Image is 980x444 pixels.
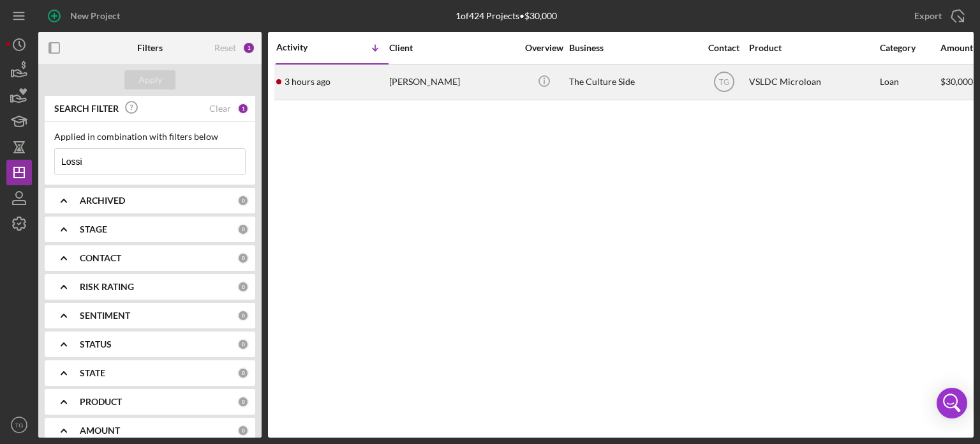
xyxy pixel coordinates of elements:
[54,132,246,142] div: Applied in combination with filters below
[138,70,162,89] div: Apply
[242,42,255,54] div: 1
[880,43,939,53] div: Category
[389,65,517,99] div: [PERSON_NAME]
[214,43,236,53] div: Reset
[237,367,249,379] div: 0
[237,281,249,293] div: 0
[80,425,120,436] b: AMOUNT
[54,103,119,114] b: SEARCH FILTER
[276,42,332,52] div: Activity
[237,425,249,436] div: 0
[80,368,105,378] b: STATE
[389,43,517,53] div: Client
[15,422,23,429] text: TG
[700,43,748,53] div: Contact
[38,3,133,29] button: New Project
[80,310,130,321] b: SENTIMENT
[70,3,120,29] div: New Project
[137,43,163,53] b: Filters
[209,103,231,114] div: Clear
[237,339,249,350] div: 0
[237,103,249,114] div: 1
[237,252,249,264] div: 0
[749,43,877,53] div: Product
[237,195,249,206] div: 0
[80,397,122,407] b: PRODUCT
[80,339,112,349] b: STATUS
[718,78,729,87] text: TG
[914,3,942,29] div: Export
[520,43,568,53] div: Overview
[80,253,121,263] b: CONTACT
[80,282,134,292] b: RISK RATING
[6,412,32,438] button: TG
[937,388,967,418] div: Open Intercom Messenger
[902,3,974,29] button: Export
[80,195,125,206] b: ARCHIVED
[237,310,249,321] div: 0
[749,65,877,99] div: VSLDC Microloan
[569,65,697,99] div: The Culture Side
[880,65,939,99] div: Loan
[237,396,249,408] div: 0
[285,77,330,87] time: 2025-08-12 18:33
[124,70,175,89] button: Apply
[569,43,697,53] div: Business
[456,11,557,21] div: 1 of 424 Projects • $30,000
[80,224,107,234] b: STAGE
[237,224,249,235] div: 0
